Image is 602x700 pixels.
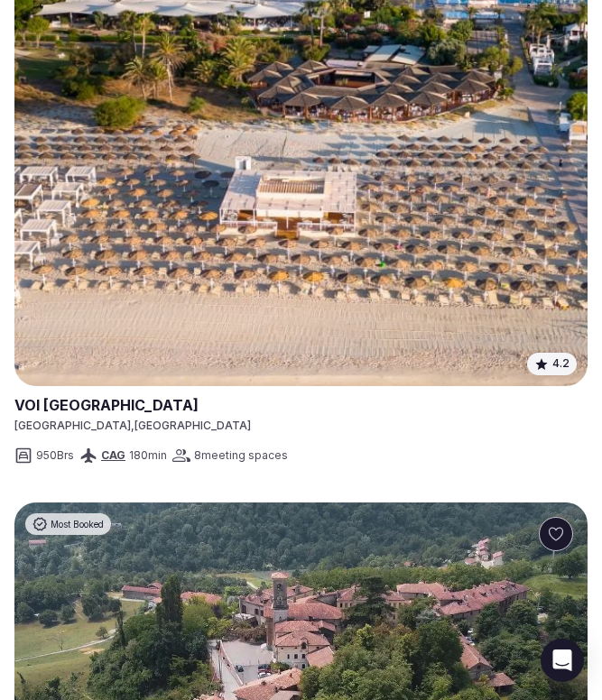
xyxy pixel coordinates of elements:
[134,419,251,432] span: [GEOGRAPHIC_DATA]
[541,639,584,682] div: Open Intercom Messenger
[36,448,74,464] span: 950 Brs
[131,419,134,432] span: ,
[25,513,111,535] div: Most Booked
[552,356,570,372] span: 4.2
[101,448,125,462] a: CAG
[14,388,588,419] a: View venue
[14,419,131,432] span: [GEOGRAPHIC_DATA]
[527,353,577,375] button: 4.2
[51,518,104,530] span: Most Booked
[194,448,288,464] span: 8 meeting spaces
[129,448,167,464] span: 180 min
[14,388,588,419] h2: VOI [GEOGRAPHIC_DATA]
